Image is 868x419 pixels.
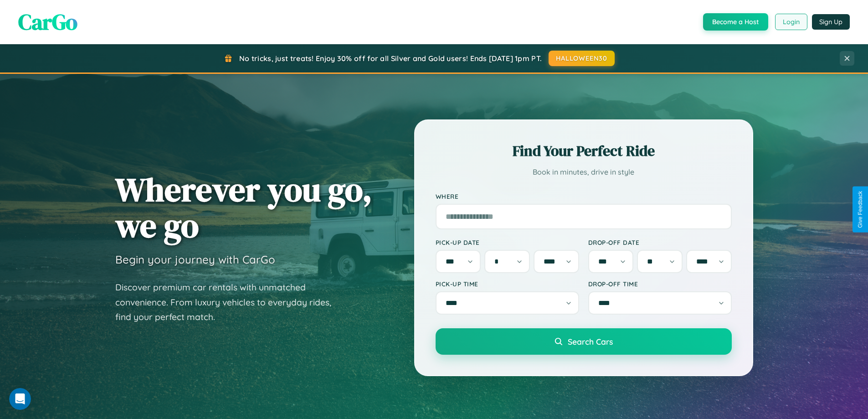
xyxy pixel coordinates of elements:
[436,328,732,355] button: Search Cars
[568,336,613,347] span: Search Cars
[703,13,768,31] button: Become a Host
[857,191,863,228] div: Give Feedback
[588,280,732,288] label: Drop-off Time
[18,7,77,37] span: CarGo
[775,14,807,30] button: Login
[436,166,732,179] p: Book in minutes, drive in style
[436,141,732,161] h2: Find Your Perfect Ride
[115,171,372,243] h1: Wherever you go, we go
[9,388,31,410] iframe: Intercom live chat
[549,51,615,66] button: HALLOWEEN30
[436,238,579,246] label: Pick-up Date
[588,238,732,246] label: Drop-off Date
[115,280,343,325] p: Discover premium car rentals with unmatched convenience. From luxury vehicles to everyday rides, ...
[115,253,275,266] h3: Begin your journey with CarGo
[436,192,732,200] label: Where
[239,54,542,63] span: No tricks, just treats! Enjoy 30% off for all Silver and Gold users! Ends [DATE] 1pm PT.
[436,280,579,288] label: Pick-up Time
[812,14,850,30] button: Sign Up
